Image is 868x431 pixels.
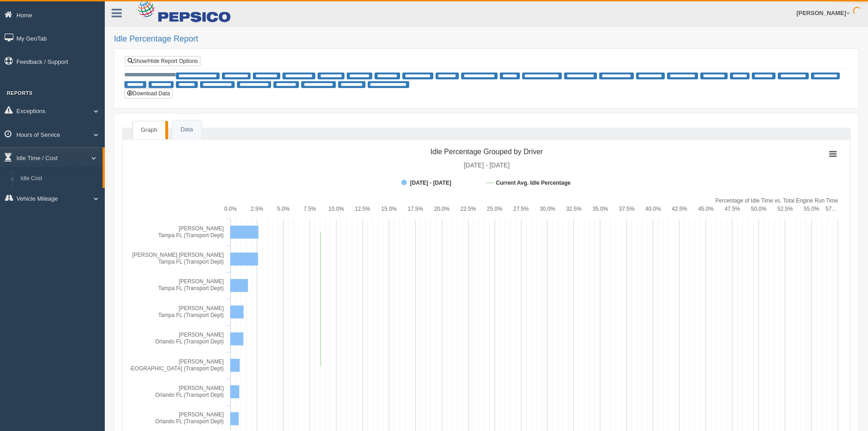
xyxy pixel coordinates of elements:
[179,385,224,391] tspan: [PERSON_NAME]
[430,148,543,156] tspan: Idle Percentage Grouped by Driver
[172,120,201,139] a: Data
[251,206,263,212] text: 2.5%
[179,278,224,285] tspan: [PERSON_NAME]
[464,161,510,169] tspan: [DATE] - [DATE]
[434,206,450,212] text: 20.0%
[16,187,103,203] a: Idle Cost Trend
[514,206,529,212] text: 27.5%
[408,206,423,212] text: 17.5%
[303,206,316,212] text: 7.5%
[645,206,661,212] text: 40.0%
[125,56,200,66] a: Show/Hide Report Options
[179,332,224,338] tspan: [PERSON_NAME]
[124,88,173,99] button: Download Data
[804,206,819,212] text: 55.0%
[158,312,224,318] tspan: Tampa FL (Transport Dept)
[566,206,581,212] text: 32.5%
[698,206,714,212] text: 45.0%
[132,252,224,258] tspan: [PERSON_NAME] [PERSON_NAME]
[381,206,397,212] text: 15.0%
[329,206,344,212] text: 10.0%
[158,259,224,265] tspan: Tampa FL (Transport Dept)
[496,180,570,186] tspan: Current Avg. Idle Percentage
[179,225,224,232] tspan: [PERSON_NAME]
[277,206,290,212] text: 5.0%
[155,338,224,345] tspan: Orlando FL (Transport Dept)
[158,285,224,291] tspan: Tampa FL (Transport Dept)
[224,206,237,212] text: 0.0%
[114,35,859,44] h2: Idle Percentage Report
[487,206,503,212] text: 25.0%
[461,206,476,212] text: 22.5%
[751,206,766,212] text: 50.0%
[133,121,165,139] a: Graph
[539,206,555,212] text: 30.0%
[155,392,224,398] tspan: Orlando FL (Transport Dept)
[179,305,224,312] tspan: [PERSON_NAME]
[715,197,838,204] tspan: Percentage of Idle Time vs. Total Engine Run Time
[94,365,224,372] tspan: Jacksonville [GEOGRAPHIC_DATA] (Transport Dept)
[155,418,224,425] tspan: Orlando FL (Transport Dept)
[179,411,224,418] tspan: [PERSON_NAME]
[672,206,687,212] text: 42.5%
[179,358,224,365] tspan: [PERSON_NAME]
[619,206,634,212] text: 37.5%
[724,206,740,212] text: 47.5%
[16,171,103,187] a: Idle Cost
[410,180,451,186] tspan: [DATE] - [DATE]
[158,232,224,239] tspan: Tampa FL (Transport Dept)
[592,206,608,212] text: 35.0%
[355,206,370,212] text: 12.5%
[777,206,793,212] text: 52.5%
[826,206,837,212] tspan: 57…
